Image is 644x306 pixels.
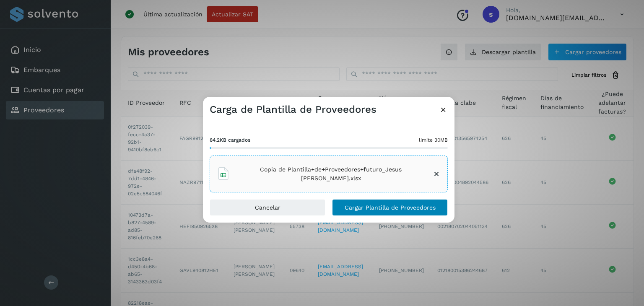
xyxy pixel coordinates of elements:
[255,205,280,210] span: Cancelar
[210,199,325,216] button: Cancelar
[210,136,250,144] span: 84.2KB cargados
[210,104,377,116] h3: Carga de Plantilla de Proveedores
[419,136,448,144] span: límite 30MB
[345,205,436,210] span: Cargar Plantilla de Proveedores
[332,199,448,216] button: Cargar Plantilla de Proveedores
[233,165,429,183] span: Copia de Plantilla+de+Proveedores+futuro_Jesus [PERSON_NAME].xlsx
